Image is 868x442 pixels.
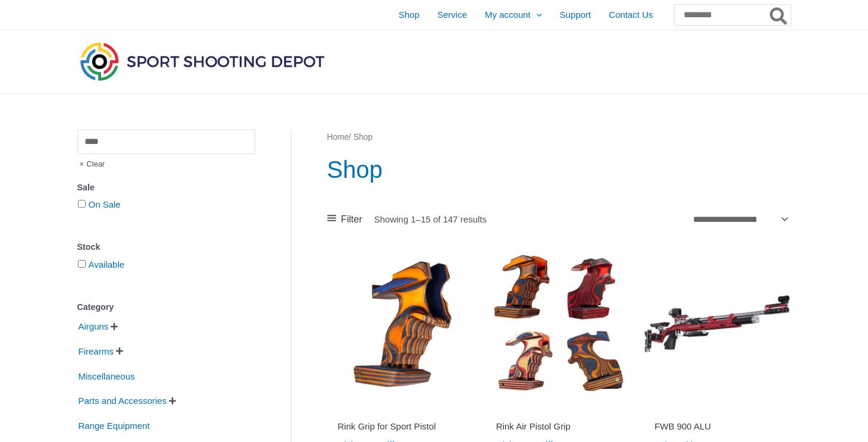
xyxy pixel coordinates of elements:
h2: FWB 900 ALU [654,421,779,432]
iframe: Customer reviews powered by Trustpilot [338,404,463,418]
img: Rink Grip for Sport Pistol [327,250,474,397]
span: Airguns [77,316,110,337]
img: Rink Air Pistol Grip [485,250,632,397]
span: Range Equipment [77,416,151,436]
a: Parts and Accessories [77,395,168,405]
span: Filter [341,211,362,228]
span:  [169,397,176,405]
span:  [116,347,123,355]
span: Firearms [77,341,115,362]
a: Rink Air Pistol Grip [496,421,621,437]
select: Shop order [689,210,791,228]
h1: Shop [327,153,791,186]
iframe: Customer reviews powered by Trustpilot [496,404,621,418]
h2: Rink Air Pistol Grip [496,421,621,432]
a: FWB 900 ALU [654,421,779,437]
a: Filter [327,211,362,228]
img: FWB 900 ALU [644,250,790,397]
p: Showing 1–15 of 147 results [374,215,487,224]
a: Available [89,259,125,269]
span: Clear [77,154,105,174]
input: Available [78,260,86,268]
div: Category [77,299,255,316]
button: Search [767,5,791,25]
div: Sale [77,179,255,196]
div: Stock [77,239,255,256]
img: Sport Shooting Depot [77,39,327,83]
nav: Breadcrumb [327,130,791,145]
a: Rink Grip for Sport Pistol [338,421,463,437]
span:  [111,322,118,331]
a: On Sale [89,199,121,209]
a: Airguns [77,321,110,331]
a: Home [327,133,349,142]
span: Miscellaneous [77,366,136,387]
a: Miscellaneous [77,370,136,380]
a: Range Equipment [77,420,151,430]
span: Parts and Accessories [77,391,168,411]
iframe: Customer reviews powered by Trustpilot [654,404,779,418]
input: On Sale [78,200,86,208]
h2: Rink Grip for Sport Pistol [338,421,463,432]
a: Firearms [77,346,115,356]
